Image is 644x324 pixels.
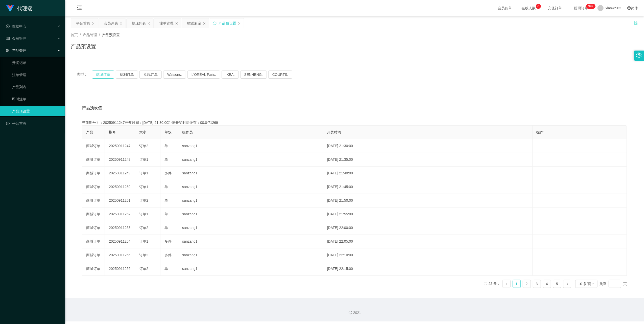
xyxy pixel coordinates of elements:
i: 图标: table [6,37,10,40]
span: 会员管理 [6,36,26,40]
span: 单 [164,185,168,189]
span: 订单2 [139,226,148,230]
div: 平台首页 [76,18,90,28]
td: 20250911251 [105,194,135,207]
li: 下一页 [563,280,571,288]
i: 图标: left [505,283,508,286]
div: 10 条/页 [578,280,591,288]
div: 赠送彩金 [187,18,201,28]
td: 商城订单 [82,180,105,194]
span: 订单1 [139,157,148,161]
i: 图标: menu-fold [71,0,88,16]
td: 商城订单 [82,221,105,235]
button: Watsons. [163,71,186,79]
li: 3 [533,280,541,288]
i: 图标: check-circle-o [6,25,10,28]
p: 6 [537,4,539,9]
a: 即时注单 [12,94,61,104]
a: 5 [553,280,561,288]
span: 类型： [77,71,92,79]
span: 产品 [86,130,93,134]
span: 大小 [139,130,146,134]
td: 20250911249 [105,167,135,180]
td: sanzang1 [178,180,323,194]
span: 单 [164,212,168,216]
sup: 6 [536,4,541,9]
td: 商城订单 [82,207,105,221]
span: 订单1 [139,212,148,216]
i: 图标: close [120,22,123,25]
li: 上一页 [503,280,511,288]
button: SENHENG. [240,71,267,79]
a: 3 [533,280,541,288]
a: 开奖记录 [12,58,61,68]
td: 商城订单 [82,262,105,276]
td: 商城订单 [82,248,105,262]
span: 订单1 [139,185,148,189]
i: 图标: down [591,282,594,286]
img: logo.9652507e.png [6,5,14,12]
span: 单 [164,157,168,161]
div: 当前期号为：20250911247开奖时间：[DATE] 21:30:00距离开奖时间还有：00:0-71269 [82,120,627,125]
span: / [80,33,81,37]
td: 20250911256 [105,262,135,276]
span: 订单1 [139,171,148,175]
span: 产品预设值 [82,105,102,111]
span: 单 [164,144,168,148]
a: 代理端 [6,6,32,10]
td: sanzang1 [178,167,323,180]
span: 产品预设置 [102,33,120,37]
span: 订单2 [139,144,148,148]
span: 产品管理 [6,49,26,53]
button: 兑现订单 [139,71,162,79]
td: 商城订单 [82,167,105,180]
td: [DATE] 21:30:00 [323,139,533,153]
td: [DATE] 21:35:00 [323,153,533,167]
h1: 产品预设置 [71,43,96,50]
h1: 代理端 [17,0,32,16]
td: sanzang1 [178,248,323,262]
span: 多件 [164,239,172,243]
td: sanzang1 [178,262,323,276]
span: 订单1 [139,239,148,243]
span: 操作 [537,130,544,134]
span: 多件 [164,253,172,257]
td: [DATE] 22:15:00 [323,262,533,276]
span: 期号 [109,130,116,134]
button: COURTS. [268,71,292,79]
i: 图标: close [175,22,178,25]
td: [DATE] 21:55:00 [323,207,533,221]
td: sanzang1 [178,139,323,153]
td: 20250911255 [105,248,135,262]
span: / [99,33,100,37]
td: 20250911253 [105,221,135,235]
td: 商城订单 [82,139,105,153]
li: 1 [513,280,521,288]
td: 商城订单 [82,153,105,167]
i: 图标: close [203,22,206,25]
button: IKEA. [222,71,239,79]
span: 多件 [164,171,172,175]
li: 5 [553,280,561,288]
span: 订单2 [139,253,148,257]
a: 1 [513,280,520,288]
sup: 1176 [586,4,595,9]
i: 图标: close [147,22,150,25]
td: sanzang1 [178,153,323,167]
div: 注单管理 [159,18,174,28]
td: 20250911252 [105,207,135,221]
i: 图标: global [627,6,631,10]
li: 4 [543,280,551,288]
a: 2 [523,280,531,288]
span: 订单2 [139,267,148,271]
i: 图标: setting [636,53,642,58]
span: 在线人数 [519,6,538,10]
td: [DATE] 21:40:00 [323,167,533,180]
span: 产品管理 [83,33,97,37]
button: 商城订单 [92,71,114,79]
span: 订单2 [139,198,148,202]
td: sanzang1 [178,194,323,207]
td: 20250911248 [105,153,135,167]
a: 产品预设置 [12,106,61,116]
td: sanzang1 [178,207,323,221]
